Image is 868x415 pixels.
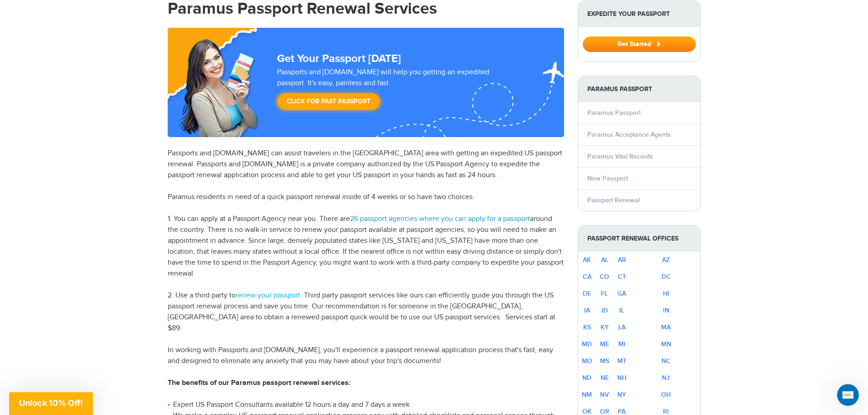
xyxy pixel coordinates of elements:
[661,323,671,331] a: MA
[617,391,626,399] a: NY
[662,256,670,264] a: AZ
[168,148,564,181] p: Passports and [DOMAIN_NAME] can assist travelers in the [GEOGRAPHIC_DATA] area with getting an ex...
[587,196,640,204] a: Passport Renewal
[168,192,564,203] p: Paramus residents in need of a quick passport renewal inside of 4 weeks or so have two choices.
[19,398,83,408] span: Unlock 10% Off!
[168,214,564,279] p: 1. You can apply at a Passport Agency near you. There are around the country. There is no walk-in...
[583,256,591,264] a: AK
[837,384,859,406] iframe: Intercom live chat
[578,76,700,102] strong: Paramus Passport
[350,215,530,223] a: 26 passport agencies where you can apply for a passport
[168,379,350,387] strong: The benefits of our Paramus passport renewal services:
[601,307,608,314] a: ID
[619,307,624,314] a: IL
[582,391,592,399] a: NM
[600,273,609,281] a: CO
[168,0,564,17] h1: Paramus Passport Renewal Services
[168,400,564,410] li: Expert US Passport Consultants available 12 hours a day and 7 days a week.
[583,290,591,297] a: DE
[663,290,669,297] a: HI
[601,323,609,331] a: KY
[663,307,669,314] a: IN
[168,290,564,334] p: 2. Use a third party to . Third party passport services like ours can efficiently guide you throu...
[600,340,609,348] a: ME
[618,256,626,264] a: AR
[662,273,671,281] a: DC
[587,153,653,160] a: Paramus Vital Records
[9,392,93,415] div: Unlock 10% Off!
[583,273,591,281] a: CA
[662,357,671,365] a: NC
[583,40,696,47] a: Get Started
[661,391,671,399] a: OH
[273,67,522,114] div: Passports and [DOMAIN_NAME] will help you getting an expedited passport. It's easy, painless and ...
[168,345,564,367] p: In working with Passports and [DOMAIN_NAME], you'll experience a passport renewal application pro...
[277,93,380,110] a: Click for Fast Passport
[617,374,627,382] a: NH
[277,52,401,65] strong: Get Your Passport [DATE]
[587,131,671,138] a: Paramus Acceptance Agents
[578,1,700,27] strong: Expedite Your Passport
[617,290,626,297] a: GA
[587,109,641,117] a: Paramus Passport
[601,290,608,297] a: FL
[618,340,626,348] a: MI
[600,357,609,365] a: MS
[587,174,628,182] a: New Passport
[618,323,626,331] a: LA
[583,323,591,331] a: KS
[584,307,590,314] a: IA
[582,357,592,365] a: MO
[600,391,609,399] a: NV
[578,225,700,251] strong: Passport Renewal Offices
[661,340,671,348] a: MN
[601,374,609,382] a: NE
[617,357,627,365] a: MT
[236,291,300,300] a: renew your passport
[582,374,591,382] a: ND
[662,374,670,382] a: NJ
[582,340,592,348] a: MD
[618,273,626,281] a: CT
[583,36,696,52] button: Get Started
[601,256,608,264] a: AL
